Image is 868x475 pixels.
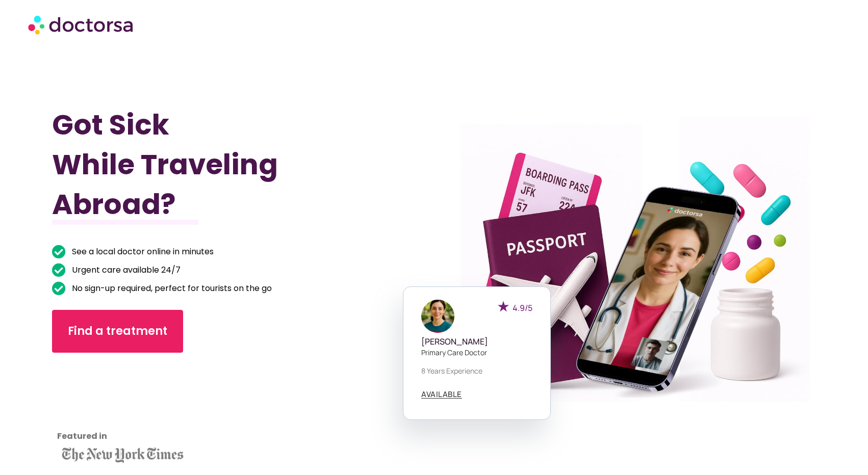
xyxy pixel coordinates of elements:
iframe: Customer reviews powered by Trustpilot [57,368,149,444]
span: See a local doctor online in minutes [69,245,214,259]
p: Primary care doctor [421,347,532,358]
p: 8 years experience [421,365,532,376]
strong: Featured in [57,430,107,442]
span: AVAILABLE [421,390,462,398]
span: 4.9/5 [513,302,532,313]
h1: Got Sick While Traveling Abroad? [52,105,377,224]
span: Urgent care available 24/7 [69,263,181,277]
a: Find a treatment [52,310,183,353]
h5: [PERSON_NAME] [421,337,532,347]
span: No sign-up required, perfect for tourists on the go [69,281,272,296]
a: AVAILABLE [421,390,462,399]
span: Find a treatment [68,323,167,339]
